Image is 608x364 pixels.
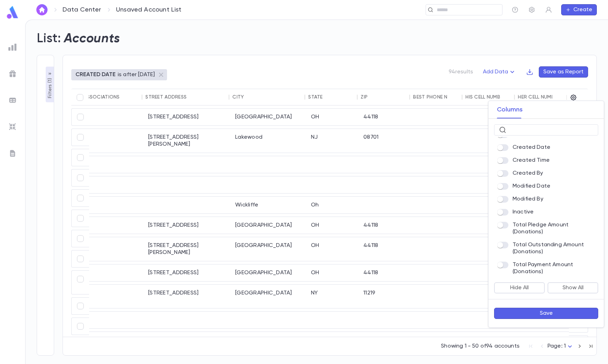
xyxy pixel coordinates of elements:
p: Total Pledge Amount (Donations) [513,221,595,235]
button: Hide All [494,282,545,293]
button: Columns [497,101,523,118]
button: Save [494,308,598,319]
p: Total Outstanding Amount (Donations) [513,241,595,255]
p: Inactive [513,209,534,216]
p: Created By [513,170,543,177]
p: Total Payment Amount (Donations) [513,261,595,275]
p: Created Time [513,157,550,164]
button: Show All [548,282,598,293]
p: Modified By [513,196,543,203]
p: Modified Date [513,183,550,190]
p: Created Date [513,144,550,151]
